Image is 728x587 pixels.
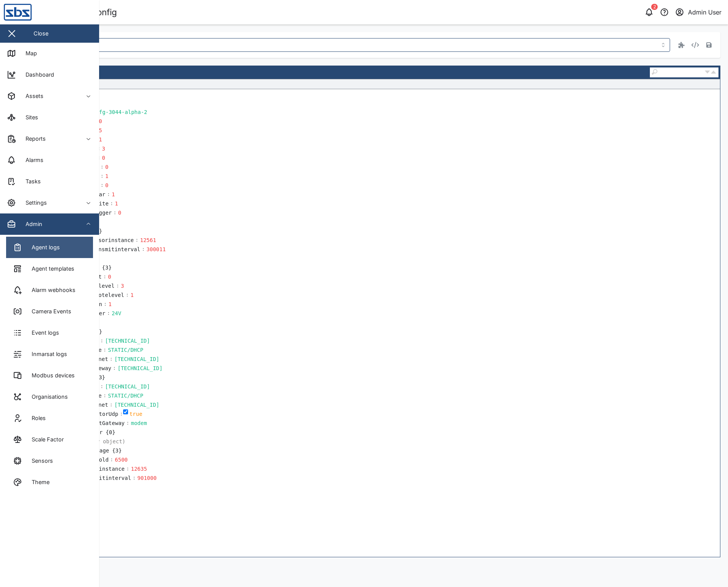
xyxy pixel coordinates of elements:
td: : [103,272,106,281]
a: Inmarsat logs [6,343,93,365]
div: 0 [104,163,116,171]
img: Main Logo [4,4,103,21]
div: gateway [88,364,112,372]
div: Search fields and values [650,67,718,77]
div: object containing 3 items [95,373,106,382]
div: sensorinstance [88,236,135,244]
button: Next result (Enter) [704,68,710,77]
div: Agent templates [26,265,74,273]
div: 5 [98,126,110,135]
div: Roles [26,414,46,422]
a: Event logs [6,322,93,343]
td: : [100,382,103,391]
div: Agent logs [26,243,60,252]
td: : [110,199,113,208]
td: : [142,245,145,254]
div: 3 [101,144,113,153]
div: remotelevel [88,291,125,299]
td: : [107,190,110,199]
div: Close [34,29,48,38]
div: object containing 0 items [104,428,116,436]
div: 1 [104,172,116,180]
div: sensorinstance [79,465,126,473]
a: Roles [6,407,93,429]
div: Alarms [20,156,43,164]
div: true [128,410,144,418]
a: Agent templates [6,258,93,279]
td: : [100,336,103,345]
div: transmitinterval [88,245,141,253]
div: Assets [20,92,43,100]
a: Alarm webhooks [6,279,93,301]
div: [TECHNICAL_ID] [113,401,160,409]
td: : [113,364,116,373]
div: 300011 [145,245,167,253]
div: STATIC/DHCP [107,346,144,354]
div: transmitinterval [79,474,132,482]
div: 1 [98,135,110,144]
td: : [133,473,136,483]
div: object containing 3 items [101,263,113,272]
div: 0 [101,154,113,162]
div: [TECHNICAL_ID] [116,364,164,372]
td: : [103,345,106,354]
div: 1 [129,291,141,299]
div: (empty object) [79,437,127,446]
td: : [126,290,129,300]
a: Theme [6,472,93,493]
div: Modbus devices [26,371,75,380]
input: Choose an asset [38,38,670,52]
div: loglevel [88,282,115,290]
div: 0 [107,273,119,281]
div: 1 [111,190,123,199]
a: Modbus devices [6,365,93,386]
div: 24V [111,309,123,318]
div: 0 [104,181,116,189]
td: : [135,236,138,245]
td: : [104,300,107,309]
div: Tasks [20,177,41,186]
td: : [110,400,113,409]
div: Event logs [26,329,59,337]
button: Previous result (Shift + Enter) [710,68,717,77]
div: Organisations [26,393,68,401]
div: 1 [107,300,119,308]
div: Admin [20,220,42,228]
a: Organisations [6,386,93,407]
div: Settings [20,199,47,207]
td: : [126,464,129,473]
td: : [103,391,106,400]
td: : [101,172,104,181]
div: [TECHNICAL_ID] [104,337,151,345]
div: Inmarsat logs [26,350,67,358]
td: : [116,281,119,290]
div: 3 [120,282,132,290]
div: modem [130,419,148,427]
div: 6500 [114,455,129,464]
div: Sites [20,113,38,122]
td: : [107,309,110,318]
td: : [113,208,116,217]
div: [TECHNICAL_ID] [104,382,151,391]
td: : [126,419,129,428]
div: 12635 [130,465,148,473]
a: Agent logs [6,237,93,258]
div: [TECHNICAL_ID] [113,355,160,363]
td: : [101,162,104,172]
div: defaultGateway [79,419,126,427]
button: Admin User [674,7,722,18]
a: Camera Events [6,301,93,322]
td: : [110,455,113,464]
div: Sensors [26,457,53,465]
div: Alarm webhooks [26,286,75,294]
div: 0 [117,208,129,217]
div: object containing 3 items [111,446,123,455]
div: Map [20,49,37,58]
div: 2 [651,4,658,10]
div: 0 [98,117,110,125]
div: Dashboard [20,71,54,79]
div: Scale Factor [26,435,64,444]
div: STATIC/DHCP [107,391,144,400]
div: Reports [20,135,46,143]
div: Theme [26,478,50,486]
